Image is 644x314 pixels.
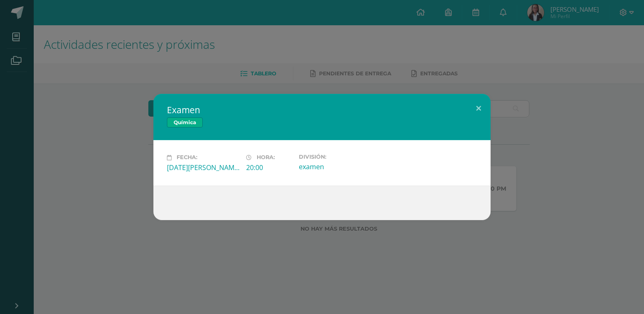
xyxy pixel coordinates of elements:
span: Fecha: [177,154,197,161]
div: 20:00 [246,163,292,172]
h2: Examen [167,104,477,116]
span: Química [167,117,203,128]
span: Hora: [257,154,275,161]
label: División: [299,154,371,160]
div: examen [299,162,371,171]
button: Close (Esc) [467,94,491,122]
div: [DATE][PERSON_NAME] [167,163,239,172]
